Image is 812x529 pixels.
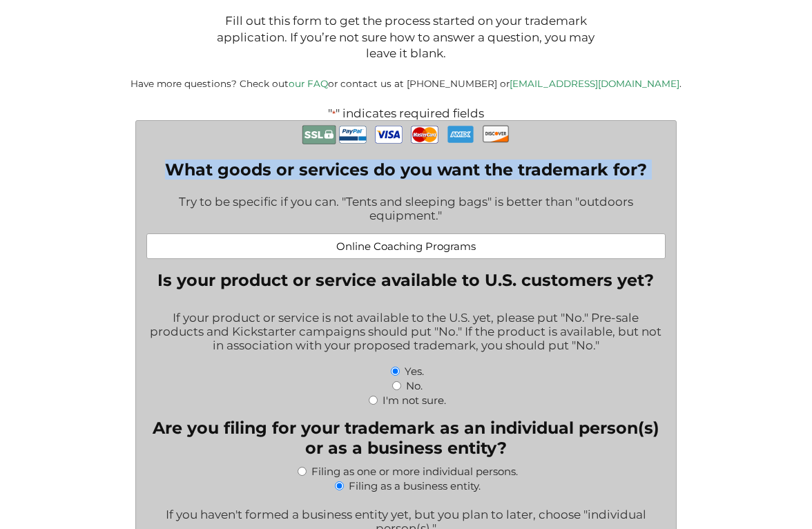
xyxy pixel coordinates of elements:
[146,418,665,458] legend: Are you filing for your trademark as an individual person(s) or as a business entity?
[146,186,665,233] div: Try to be specific if you can. "Tents and sleeping bags" is better than "outdoors equipment."
[339,121,367,148] img: PayPal
[406,379,423,392] label: No.
[146,233,665,259] input: Examples: Pet leashes; Healthcare consulting; Web-based accounting software
[146,160,665,180] label: What goods or services do you want the trademark for?
[349,479,481,492] label: Filing as a business entity.
[311,465,518,478] label: Filing as one or more individual persons.
[405,365,424,378] label: Yes.
[130,78,681,89] small: Have more questions? Check out or contact us at [PHONE_NUMBER] or .
[510,78,679,89] a: [EMAIL_ADDRESS][DOMAIN_NAME]
[146,302,665,363] div: If your product or service is not available to the U.S. yet, please put "No." Pre-sale products a...
[482,121,510,147] img: Discover
[289,78,328,89] a: our FAQ
[375,121,403,148] img: Visa
[211,13,601,61] p: Fill out this form to get the process started on your trademark application. If you’re not sure h...
[411,121,438,148] img: MasterCard
[106,106,706,120] p: " " indicates required fields
[447,121,474,148] img: AmEx
[157,270,654,290] legend: Is your product or service available to U.S. customers yet?
[383,394,446,407] label: I'm not sure.
[302,121,336,149] img: Secure Payment with SSL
